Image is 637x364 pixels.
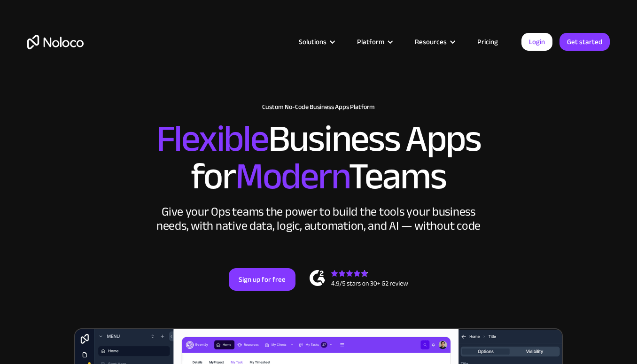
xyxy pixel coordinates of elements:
h1: Custom No-Code Business Apps Platform [27,103,610,111]
div: Solutions [287,36,345,48]
div: Resources [403,36,466,48]
h2: Business Apps for Teams [27,120,610,195]
div: Platform [357,36,384,48]
span: Flexible [156,104,268,174]
a: home [27,35,84,49]
div: Resources [415,36,447,48]
a: Sign up for free [229,268,295,291]
a: Pricing [466,36,510,48]
a: Get started [559,33,610,51]
span: Modern [235,141,349,211]
div: Solutions [299,36,326,48]
div: Platform [345,36,403,48]
div: Give your Ops teams the power to build the tools your business needs, with native data, logic, au... [154,205,483,233]
a: Login [521,33,552,51]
